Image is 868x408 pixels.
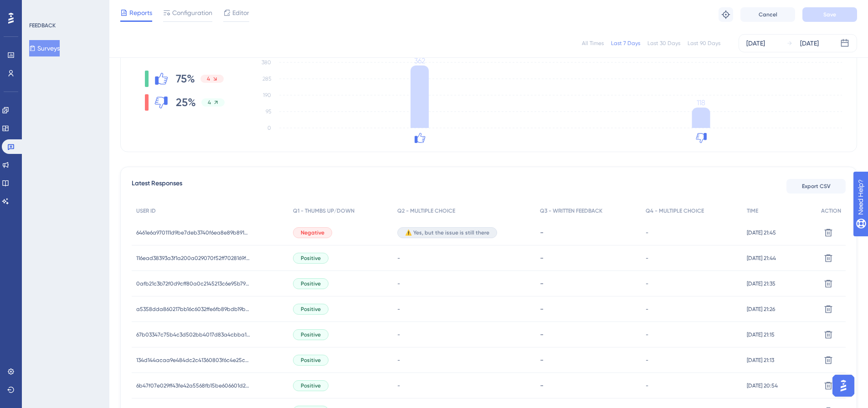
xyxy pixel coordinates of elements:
div: - [540,305,636,313]
tspan: 380 [262,59,271,66]
span: 75% [176,71,195,86]
span: Save [823,11,836,18]
span: Need Help? [21,2,57,13]
span: 4 [208,99,211,106]
div: [DATE] [746,38,765,49]
span: [DATE] 21:15 [747,331,775,338]
div: - [540,279,636,288]
tspan: 95 [266,108,271,115]
div: - [540,228,636,237]
div: Last 30 Days [647,40,680,47]
span: 4 [207,75,210,82]
span: - [646,255,648,262]
span: 0afb21c3b72f0d9cff80a0c2145213c6e95b79dfb5780140d0fd73363383c5b3 [136,280,250,287]
span: Export CSV [802,183,831,190]
div: Last 90 Days [688,40,720,47]
span: ACTION [821,207,841,214]
tspan: 285 [262,76,271,82]
span: ⚠️ Yes, but the issue is still there [405,229,489,236]
span: Editor [232,7,249,18]
span: - [397,255,400,262]
span: - [397,306,400,313]
span: 116ead38393a3f1a200a029070f52ff7028169f568ce08208f664056d14468f0 [136,255,250,262]
span: Q2 - MULTIPLE CHOICE [397,207,455,214]
button: Save [802,7,857,22]
iframe: UserGuiding AI Assistant Launcher [830,372,857,399]
tspan: 0 [267,125,271,131]
span: Positive [301,255,321,262]
div: - [540,330,636,339]
span: Reports [129,7,152,18]
span: [DATE] 20:54 [747,382,778,389]
span: - [397,382,400,389]
span: USER ID [136,207,156,214]
span: a5358dda860217bb16c6032ffe6fb89bdb19b99b740152906b06035f70b99dcd [136,306,250,313]
button: Export CSV [786,179,846,194]
span: Positive [301,357,321,364]
span: Positive [301,331,321,338]
div: FEEDBACK [29,22,56,29]
div: - [540,356,636,364]
span: - [646,357,648,364]
div: [DATE] [800,38,819,49]
span: Positive [301,280,321,287]
span: - [397,280,400,287]
div: - [540,254,636,262]
span: 134d144acaa9e484dc2c41360803f6c4e25caa4b1eae2acdeec98cfdd9cf5f24 [136,357,250,364]
span: TIME [747,207,758,214]
span: Positive [301,382,321,389]
span: [DATE] 21:45 [747,229,776,236]
span: [DATE] 21:35 [747,280,776,287]
span: - [646,306,648,313]
span: Q4 - MULTIPLE CHOICE [646,207,704,214]
span: Positive [301,306,321,313]
span: - [646,229,648,236]
span: Q1 - THUMBS UP/DOWN [293,207,354,214]
span: [DATE] 21:26 [747,306,775,313]
span: Q3 - WRITTEN FEEDBACK [540,207,602,214]
tspan: 118 [697,98,705,107]
span: [DATE] 21:44 [747,255,776,262]
tspan: 190 [263,92,271,98]
div: Last 7 Days [611,40,640,47]
span: 67b03347c75b4c3d502bb4017d83a4cbba1a242dcfbdb6611599ade338a217d4 [136,331,250,338]
span: - [397,357,400,364]
span: Latest Responses [132,178,182,194]
span: [DATE] 21:13 [747,357,774,364]
span: 25% [176,95,196,110]
span: - [646,331,648,338]
tspan: 362 [414,56,425,65]
span: 6b47f07e029ff43fe42a5568fb15be606601d27cf2e523b1041ee7a6dae73994 [136,382,250,389]
span: Cancel [759,11,777,18]
span: - [646,280,648,287]
span: - [397,331,400,338]
button: Surveys [29,40,60,56]
span: Configuration [172,7,212,18]
button: Cancel [740,7,795,22]
div: All Times [582,40,604,47]
div: - [540,381,636,390]
span: - [646,382,648,389]
span: Negative [301,229,324,236]
span: 6461e6a970111d9be7deb3740f6ea8e89b891c0f2f113f80a6ebecf1c2d197dd [136,229,250,236]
